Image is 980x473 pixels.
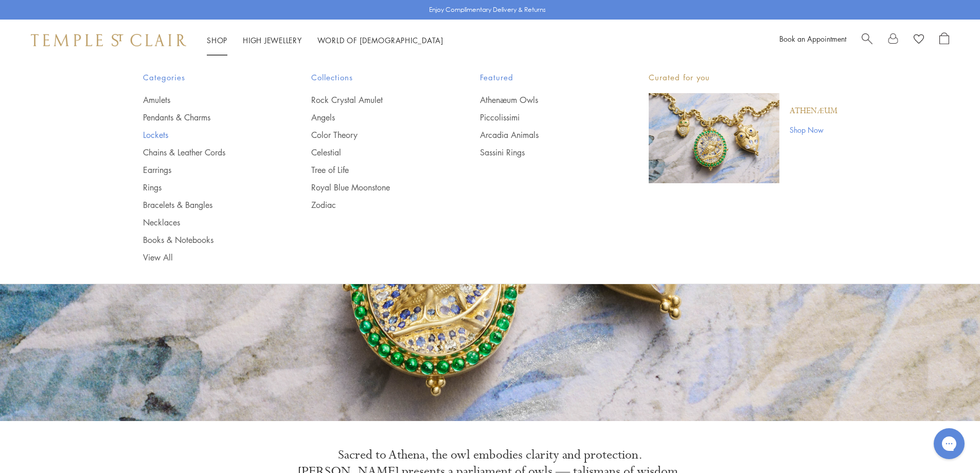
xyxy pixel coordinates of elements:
a: Rings [143,182,271,193]
a: Athenæum Owls [480,94,608,106]
a: Zodiac [311,199,439,211]
a: Earrings [143,164,271,176]
a: World of [DEMOGRAPHIC_DATA]World of [DEMOGRAPHIC_DATA] [317,35,443,45]
a: Sassini Rings [480,147,608,158]
span: Collections [311,71,439,84]
a: Arcadia Animals [480,129,608,141]
iframe: Gorgias live chat messenger [929,425,970,463]
a: Lockets [143,129,271,141]
span: Featured [480,71,608,84]
a: Tree of Life [311,164,439,176]
a: Piccolissimi [480,112,608,123]
a: Shop Now [790,124,838,135]
p: Curated for you [649,71,838,84]
a: Celestial [311,147,439,158]
a: Royal Blue Moonstone [311,182,439,193]
a: Bracelets & Bangles [143,199,271,211]
a: Angels [311,112,439,123]
a: Amulets [143,94,271,106]
a: View All [143,252,271,263]
a: Search [862,32,872,48]
a: High JewelleryHigh Jewellery [243,35,302,45]
a: Color Theory [311,129,439,141]
a: Books & Notebooks [143,234,271,246]
a: Athenæum [790,106,838,117]
span: Categories [143,71,271,84]
a: View Wishlist [914,32,924,48]
a: ShopShop [207,35,227,45]
a: Chains & Leather Cords [143,147,271,158]
img: Temple St. Clair [31,34,186,46]
a: Necklaces [143,217,271,228]
a: Book an Appointment [779,33,846,44]
p: Enjoy Complimentary Delivery & Returns [429,5,546,15]
a: Pendants & Charms [143,112,271,123]
a: Rock Crystal Amulet [311,94,439,106]
nav: Main navigation [207,34,443,47]
a: Open Shopping Bag [939,32,949,48]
